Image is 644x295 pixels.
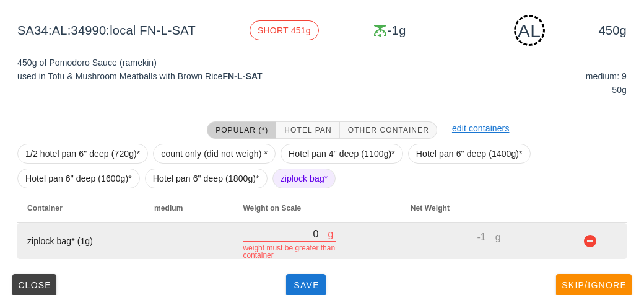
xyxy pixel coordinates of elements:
th: medium: Not sorted. Activate to sort ascending. [144,193,233,223]
button: Other Container [340,121,437,139]
span: count only (did not weigh) * [161,144,268,163]
span: 1/2 hotel pan 6" deep (720g)* [25,144,140,163]
button: Popular (*) [207,121,276,139]
span: Hotel pan 6" deep (1400g)* [416,144,523,163]
span: Weight on Scale [243,204,301,213]
span: Container [27,204,63,213]
div: g [495,229,503,245]
td: ziplock bag* (1g) [17,223,144,259]
th: Container: Not sorted. Activate to sort ascending. [17,193,144,223]
span: Hotel Pan [284,126,331,134]
div: medium: 9 50g [478,67,629,99]
span: Skip/Ignore [561,280,627,290]
span: ziplock bag* [281,169,328,188]
span: Save [291,280,321,290]
span: Net Weight [411,204,450,213]
div: g [328,226,336,242]
strong: FN-L-SAT [222,71,262,81]
span: Popular (*) [215,126,268,134]
th: Not sorted. Activate to sort ascending. [568,193,627,223]
div: AL [514,15,545,46]
button: Hotel Pan [276,121,339,139]
span: SHORT 451g [258,21,311,40]
span: Close [17,280,51,290]
a: edit containers [452,123,510,133]
span: medium [154,204,183,213]
span: Hotel pan 4" deep (1100g)* [289,144,395,163]
span: Hotel pan 6" deep (1600g)* [25,169,132,188]
span: Other Container [347,126,429,134]
th: Weight on Scale: Not sorted. Activate to sort ascending. [233,193,400,223]
div: SA34:AL:34990:local FN-L-SAT -1g 450g [7,5,637,56]
div: weight must be greater than container [243,244,336,259]
span: Hotel pan 6" deep (1800g)* [153,169,259,188]
div: 450g of Pomodoro Sauce (ramekin) used in Tofu & Mushroom Meatballs with Brown Rice [10,48,322,109]
th: Net Weight: Not sorted. Activate to sort ascending. [401,193,568,223]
